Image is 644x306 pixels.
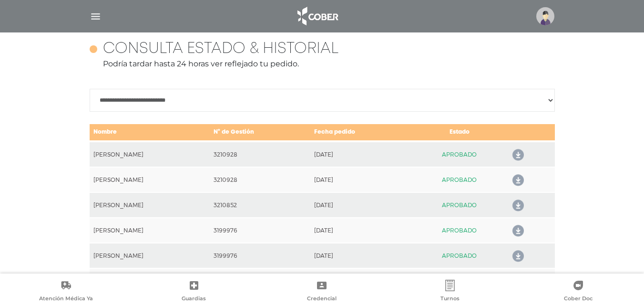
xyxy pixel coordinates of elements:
[210,218,310,243] td: 3199976
[412,124,507,141] td: Estado
[90,218,210,243] td: [PERSON_NAME]
[210,167,310,192] td: 3210928
[310,141,412,167] td: [DATE]
[90,11,102,22] img: Cober_menu-lines-white.svg
[90,141,210,167] td: [PERSON_NAME]
[412,192,507,218] td: APROBADO
[258,280,386,304] a: Credencial
[412,218,507,243] td: APROBADO
[564,295,593,304] span: Cober Doc
[210,243,310,268] td: 3199976
[412,141,507,167] td: APROBADO
[440,295,460,304] span: Turnos
[514,280,642,304] a: Cober Doc
[310,218,412,243] td: [DATE]
[90,192,210,218] td: [PERSON_NAME]
[292,5,342,28] img: logo_cober_home-white.png
[310,268,412,294] td: [DATE]
[310,124,412,141] td: Fecha pedido
[386,280,514,304] a: Turnos
[2,280,130,304] a: Atención Médica Ya
[90,58,555,70] p: Podría tardar hasta 24 horas ver reflejado tu pedido.
[90,243,210,268] td: [PERSON_NAME]
[210,192,310,218] td: 3210852
[39,295,93,304] span: Atención Médica Ya
[182,295,206,304] span: Guardias
[90,124,210,141] td: Nombre
[412,268,507,294] td: APROBADO
[412,243,507,268] td: APROBADO
[210,268,310,294] td: 3199972
[90,268,210,294] td: [PERSON_NAME]
[210,124,310,141] td: N° de Gestión
[536,7,554,25] img: profile-placeholder.svg
[310,192,412,218] td: [DATE]
[310,167,412,192] td: [DATE]
[210,141,310,167] td: 3210928
[90,167,210,192] td: [PERSON_NAME]
[103,40,338,58] h4: Consulta estado & historial
[310,243,412,268] td: [DATE]
[307,295,337,304] span: Credencial
[130,280,258,304] a: Guardias
[412,167,507,192] td: APROBADO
